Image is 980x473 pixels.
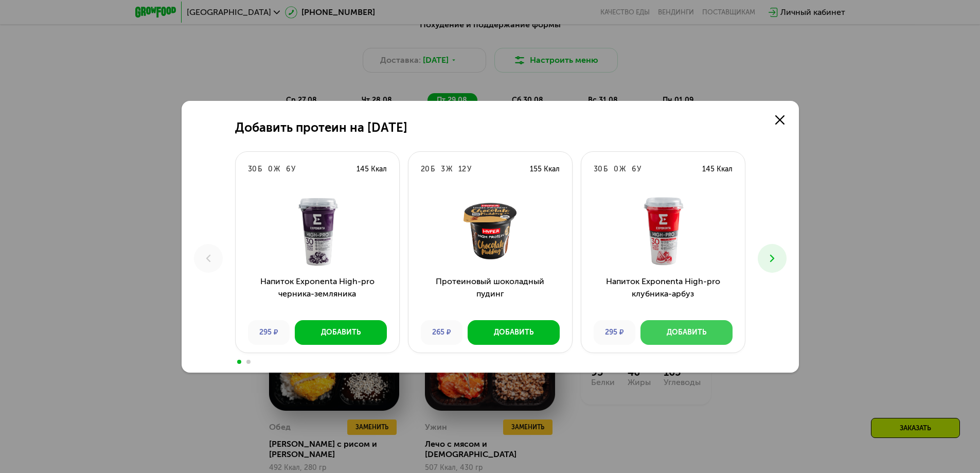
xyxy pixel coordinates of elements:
[637,164,641,174] div: У
[286,164,290,174] div: 6
[236,275,399,312] h3: Напиток Exponenta High-pro черника-земляника
[614,164,618,174] div: 0
[291,164,295,174] div: У
[632,164,636,174] div: 6
[619,164,626,174] div: Ж
[594,320,635,345] div: 295 ₽
[235,120,407,135] h2: Добавить протеин на [DATE]
[494,327,533,338] div: Добавить
[244,195,391,267] img: Напиток Exponenta High-pro черника-земляника
[268,164,273,174] div: 0
[581,275,745,312] h3: Напиток Exponenta High-pro клубника-арбуз
[467,164,471,174] div: У
[590,195,737,267] img: Напиток Exponenta High-pro клубника-арбуз
[421,164,430,174] div: 20
[417,195,564,267] img: Протеиновый шоколадный пудинг
[357,164,387,174] div: 145 Ккал
[530,164,560,174] div: 155 Ккал
[441,164,445,174] div: 3
[594,164,602,174] div: 30
[248,320,290,345] div: 295 ₽
[702,164,733,174] div: 145 Ккал
[667,327,706,338] div: Добавить
[321,327,361,338] div: Добавить
[248,164,257,174] div: 30
[458,164,466,174] div: 12
[640,320,733,345] button: Добавить
[446,164,452,174] div: Ж
[408,275,572,312] h3: Протеиновый шоколадный пудинг
[468,320,560,345] button: Добавить
[274,164,280,174] div: Ж
[295,320,387,345] button: Добавить
[258,164,262,174] div: Б
[431,164,435,174] div: Б
[603,164,608,174] div: Б
[421,320,462,345] div: 265 ₽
